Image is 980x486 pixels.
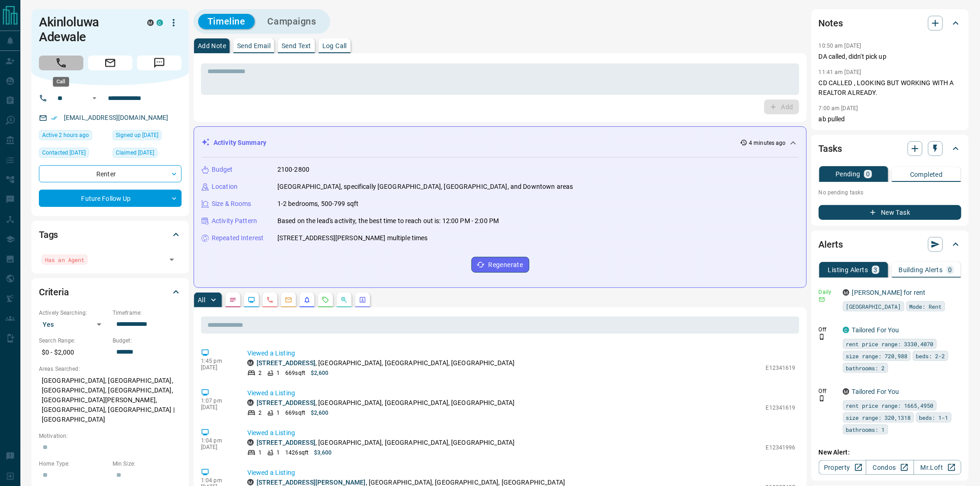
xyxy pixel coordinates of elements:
div: Thu Apr 17 2025 [113,148,182,161]
p: ab pulled [819,114,961,124]
span: rent price range: 1665,4950 [846,401,934,410]
div: mrloft.ca [247,439,254,446]
p: 669 sqft [285,409,305,417]
svg: Listing Alerts [303,296,311,304]
svg: Requests [322,296,329,304]
span: Has an Agent [45,255,84,264]
p: Log Call [322,43,347,49]
h2: Criteria [39,285,69,299]
p: 1 [276,449,280,457]
p: 10:50 am [DATE] [819,43,861,49]
p: 4 minutes ago [749,139,786,147]
p: Activity Summary [214,138,266,148]
p: Location [212,182,238,192]
span: rent price range: 3330,4070 [846,339,934,349]
p: 1 [258,449,262,457]
button: Campaigns [258,14,326,29]
div: Sun Feb 28 2021 [113,130,182,143]
h1: Akinloluwa Adewale [39,15,133,44]
p: DA called, didn't pick up [819,52,961,62]
svg: Opportunities [340,296,348,304]
svg: Email Verified [51,115,57,121]
div: Notes [819,12,961,34]
a: [STREET_ADDRESS][PERSON_NAME] [257,479,366,486]
div: Wed Aug 13 2025 [39,130,108,143]
p: , [GEOGRAPHIC_DATA], [GEOGRAPHIC_DATA], [GEOGRAPHIC_DATA] [257,358,515,368]
span: beds: 1-1 [919,413,949,422]
p: $2,600 [311,409,329,417]
p: [DATE] [201,404,233,411]
div: Tue Aug 12 2025 [39,148,108,161]
p: [GEOGRAPHIC_DATA], specifically [GEOGRAPHIC_DATA], [GEOGRAPHIC_DATA], and Downtown areas [277,182,573,192]
svg: Emails [285,296,292,304]
div: Criteria [39,281,182,303]
span: size range: 720,988 [846,351,908,361]
div: mrloft.ca [247,399,254,406]
svg: Calls [266,296,274,304]
span: Claimed [DATE] [116,148,154,157]
span: [GEOGRAPHIC_DATA] [846,302,901,311]
div: Tags [39,224,182,246]
p: [DATE] [201,444,233,450]
span: Signed up [DATE] [116,131,158,140]
div: Yes [39,317,108,332]
p: E12341996 [766,443,796,452]
p: CD CALLED , LOOKING BUT WORKING WITH A REALTOR ALREADY. [819,78,961,98]
span: Email [88,56,132,70]
span: beds: 2-2 [916,351,945,361]
svg: Lead Browsing Activity [248,296,255,304]
button: Timeline [198,14,255,29]
p: Send Email [237,43,270,49]
h2: Alerts [819,237,843,252]
svg: Push Notification Only [819,395,825,402]
a: [STREET_ADDRESS] [257,399,315,406]
p: New Alert: [819,448,961,457]
p: Viewed a Listing [247,468,796,478]
h2: Tasks [819,141,842,156]
h2: Tags [39,227,58,242]
p: Based on the lead's activity, the best time to reach out is: 12:00 PM - 2:00 PM [277,216,499,226]
p: Home Type: [39,460,108,468]
a: Tailored For You [852,388,899,395]
p: Viewed a Listing [247,349,796,358]
p: [GEOGRAPHIC_DATA], [GEOGRAPHIC_DATA], [GEOGRAPHIC_DATA], [GEOGRAPHIC_DATA], [GEOGRAPHIC_DATA][PER... [39,373,182,427]
p: All [198,297,205,303]
p: Areas Searched: [39,365,182,373]
button: Regenerate [471,257,529,273]
a: Property [819,460,867,475]
p: Budget: [113,336,182,345]
p: Size & Rooms [212,199,251,209]
p: 1:07 pm [201,398,233,404]
a: [STREET_ADDRESS] [257,359,315,367]
button: New Task [819,205,961,220]
div: Call [53,77,69,87]
p: Min Size: [113,460,182,468]
p: Daily [819,288,837,296]
p: 1 [276,409,280,417]
p: 669 sqft [285,369,305,377]
p: No pending tasks [819,186,961,199]
p: Building Alerts [899,267,943,273]
p: 1 [276,369,280,377]
p: Viewed a Listing [247,428,796,438]
p: Listing Alerts [828,267,868,273]
a: [EMAIL_ADDRESS][DOMAIN_NAME] [64,114,169,121]
p: , [GEOGRAPHIC_DATA], [GEOGRAPHIC_DATA], [GEOGRAPHIC_DATA] [257,398,515,408]
a: [PERSON_NAME] for rent [852,289,926,296]
div: mrloft.ca [843,289,849,296]
p: Completed [910,171,943,178]
div: mrloft.ca [147,19,154,26]
p: [DATE] [201,364,233,371]
p: E12341619 [766,404,796,412]
div: mrloft.ca [843,388,849,395]
p: Activity Pattern [212,216,257,226]
p: Off [819,325,837,334]
p: 2100-2800 [277,165,309,174]
p: 0 [866,171,870,177]
div: Future Follow Up [39,190,182,207]
svg: Agent Actions [359,296,366,304]
div: mrloft.ca [247,479,254,486]
button: Open [89,93,100,104]
p: $0 - $2,000 [39,345,108,360]
p: Add Note [198,43,226,49]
